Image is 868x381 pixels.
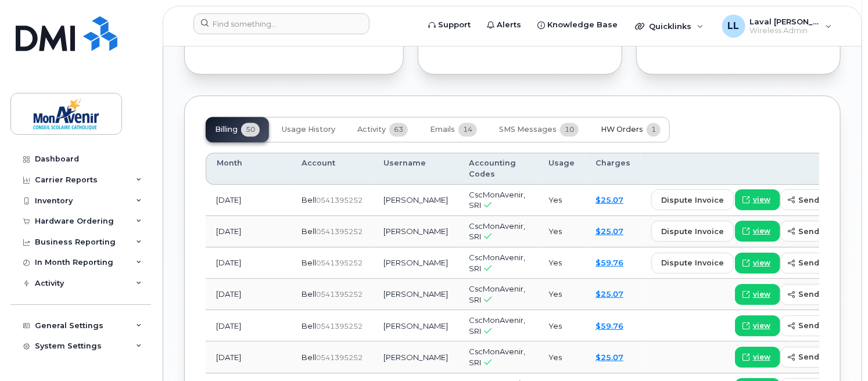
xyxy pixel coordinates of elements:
td: [PERSON_NAME] [373,342,458,373]
button: send copy [780,221,852,242]
span: view [753,289,770,300]
span: view [753,258,770,268]
span: Bell [302,227,316,236]
span: send copy [798,320,842,331]
span: view [753,226,770,236]
td: [DATE] [206,342,291,373]
th: Month [206,153,291,185]
a: $25.07 [596,227,623,236]
a: $25.07 [596,195,623,204]
span: view [753,321,770,331]
span: CscMonAvenir, SRI [469,253,525,273]
a: $25.07 [596,353,623,362]
span: Bell [302,195,316,204]
a: view [735,253,780,274]
span: Support [438,19,471,31]
td: [PERSON_NAME] [373,185,458,216]
span: Bell [302,289,316,299]
span: Quicklinks [649,21,691,31]
span: CscMonAvenir, SRI [469,347,525,367]
a: view [735,284,780,305]
button: send copy [780,253,852,274]
td: Yes [538,310,585,342]
a: $59.76 [596,258,623,267]
th: Account [291,153,373,185]
td: Yes [538,185,585,216]
td: [DATE] [206,279,291,310]
span: send copy [798,257,842,268]
a: $59.76 [596,321,623,330]
a: Alerts [479,13,529,37]
td: [PERSON_NAME] [373,216,458,247]
button: dispute invoice [651,253,734,274]
td: Yes [538,247,585,279]
td: [DATE] [206,185,291,216]
span: CscMonAvenir, SRI [469,284,525,304]
span: dispute invoice [661,257,724,268]
span: Bell [302,258,316,267]
span: CscMonAvenir, SRI [469,190,525,210]
th: Charges [585,153,641,185]
a: $25.07 [596,289,623,299]
span: 0541395252 [316,196,363,204]
td: Yes [538,216,585,247]
span: dispute invoice [661,226,724,237]
span: 1 [647,123,661,136]
span: send copy [798,226,842,237]
td: [PERSON_NAME] [373,310,458,342]
span: Knowledge Base [547,19,618,31]
a: view [735,347,780,368]
a: Support [420,13,479,37]
span: 0541395252 [316,353,363,362]
span: send copy [798,351,842,362]
span: 0541395252 [316,258,363,267]
span: send copy [798,289,842,300]
th: Usage [538,153,585,185]
button: dispute invoice [651,189,734,210]
th: Username [373,153,458,185]
button: dispute invoice [651,221,734,242]
span: view [753,352,770,362]
span: dispute invoice [661,195,724,206]
th: Accounting Codes [458,153,538,185]
a: view [735,221,780,242]
span: 63 [389,123,408,136]
span: 0541395252 [316,322,363,330]
span: LL [728,19,740,33]
span: Emails [430,125,455,134]
td: [PERSON_NAME] [373,279,458,310]
a: view [735,315,780,336]
td: [DATE] [206,247,291,279]
span: 14 [458,123,477,136]
span: Wireless Admin [750,26,820,35]
span: CscMonAvenir, SRI [469,221,525,242]
td: Yes [538,279,585,310]
span: Laval [PERSON_NAME] [750,17,820,26]
span: send copy [798,195,842,206]
a: Knowledge Base [529,13,626,37]
span: 0541395252 [316,290,363,299]
span: HW Orders [601,125,643,134]
span: 10 [560,123,579,136]
div: Quicklinks [627,15,712,38]
span: Usage History [282,125,335,134]
button: send copy [780,347,852,368]
a: view [735,189,780,210]
span: CscMonAvenir, SRI [469,315,525,336]
td: [PERSON_NAME] [373,247,458,279]
td: [DATE] [206,310,291,342]
button: send copy [780,189,852,210]
span: Bell [302,321,316,330]
span: Alerts [497,19,521,31]
span: Bell [302,353,316,362]
input: Find something... [193,13,370,34]
span: 0541395252 [316,227,363,236]
td: Yes [538,342,585,373]
button: send copy [780,284,852,305]
span: SMS Messages [499,125,557,134]
span: view [753,195,770,205]
td: [DATE] [206,216,291,247]
span: Activity [357,125,386,134]
button: send copy [780,315,852,336]
div: Laval Lai Yoon Hin [714,15,840,38]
